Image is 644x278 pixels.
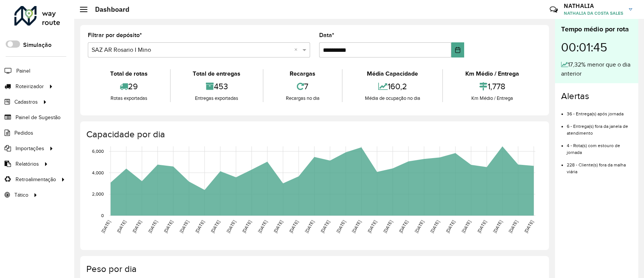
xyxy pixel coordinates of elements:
div: 453 [173,78,261,95]
div: Entregas exportadas [173,95,261,102]
li: 228 - Cliente(s) fora da malha viária [567,156,632,175]
span: Retroalimentação [16,175,56,183]
text: 6,000 [92,149,104,154]
li: 36 - Entrega(s) após jornada [567,105,632,117]
text: [DATE] [398,219,409,234]
text: [DATE] [461,219,472,234]
div: 29 [90,78,168,95]
text: [DATE] [147,219,158,234]
div: 00:01:45 [561,34,632,60]
text: [DATE] [351,219,362,234]
div: 17,32% menor que o dia anterior [561,60,632,78]
text: [DATE] [179,219,190,234]
text: [DATE] [131,219,142,234]
span: Clear all [294,45,301,54]
span: Painel de Sugestão [16,113,61,121]
div: 160,2 [345,78,441,95]
text: [DATE] [476,219,487,234]
div: Rotas exportadas [90,95,168,102]
a: Contato Rápido [546,2,562,18]
label: Data [319,31,334,40]
text: 2,000 [92,192,104,197]
h4: Alertas [561,91,632,102]
text: [DATE] [320,219,331,234]
text: [DATE] [163,219,174,234]
span: NATHALIA DA COSTA SALES [564,10,623,17]
text: [DATE] [523,219,534,234]
li: 4 - Rota(s) com estouro de jornada [567,137,632,156]
h2: Dashboard [87,5,129,14]
h4: Peso por dia [86,264,541,275]
div: Tempo médio por rota [561,24,632,34]
text: [DATE] [116,219,127,234]
span: Importações [16,144,44,152]
label: Filtrar por depósito [88,31,142,40]
div: Recargas no dia [265,95,340,102]
text: [DATE] [429,219,440,234]
div: Total de rotas [90,69,168,78]
li: 6 - Entrega(s) fora da janela de atendimento [567,117,632,137]
text: [DATE] [194,219,205,234]
label: Simulação [23,40,51,50]
text: 0 [101,213,104,218]
text: [DATE] [241,219,252,234]
text: [DATE] [288,219,299,234]
span: Relatórios [16,160,39,168]
div: Km Médio / Entrega [445,69,540,78]
div: Recargas [265,69,340,78]
text: [DATE] [304,219,315,234]
text: [DATE] [414,219,425,234]
text: [DATE] [226,219,237,234]
h4: Capacidade por dia [86,129,541,140]
button: Choose Date [451,42,464,57]
text: [DATE] [257,219,268,234]
text: [DATE] [508,219,519,234]
text: [DATE] [492,219,503,234]
span: Roteirizador [16,82,44,90]
span: Painel [16,67,30,75]
text: [DATE] [100,219,111,234]
div: 7 [265,78,340,95]
text: [DATE] [445,219,456,234]
text: [DATE] [382,219,393,234]
div: 1,778 [445,78,540,95]
h3: NATHALIA [564,2,623,9]
text: [DATE] [366,219,377,234]
span: Pedidos [14,129,33,137]
div: Km Médio / Entrega [445,95,540,102]
text: [DATE] [273,219,284,234]
div: Média de ocupação no dia [345,95,441,102]
text: [DATE] [210,219,221,234]
div: Média Capacidade [345,69,441,78]
span: Cadastros [14,98,38,106]
text: 4,000 [92,170,104,175]
text: [DATE] [335,219,346,234]
div: Total de entregas [173,69,261,78]
span: Tático [14,191,28,199]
